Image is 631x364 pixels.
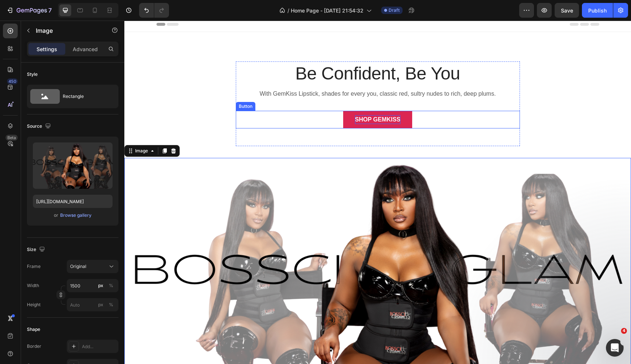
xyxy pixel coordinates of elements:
[73,45,98,53] p: Advanced
[36,26,99,35] p: Image
[109,282,113,289] div: %
[27,343,41,350] div: Border
[27,121,52,131] div: Source
[60,212,92,219] button: Browse gallery
[27,71,38,78] div: Style
[561,7,573,14] span: Save
[67,298,118,311] input: px%
[48,6,52,15] p: 7
[96,281,105,290] button: %
[67,279,118,292] input: px%
[291,7,363,14] span: Home Page - [DATE] 21:54:32
[82,343,117,350] div: Add...
[27,263,41,270] label: Frame
[33,142,113,189] img: preview-image
[107,281,115,290] button: px
[67,260,118,273] button: Original
[588,7,607,14] div: Publish
[3,3,55,18] button: 7
[63,88,108,105] div: Rectangle
[606,339,624,357] iframe: Intercom live chat
[107,300,115,309] button: px
[9,127,25,134] div: Image
[6,135,18,141] div: Beta
[113,82,130,89] div: Button
[96,300,105,309] button: %
[555,3,579,18] button: Save
[60,212,92,219] div: Browse gallery
[219,90,288,108] button: SHOP GEMKISS
[33,195,113,208] input: https://example.com/image.jpg
[621,328,627,334] span: 4
[389,7,400,14] span: Draft
[27,301,41,308] label: Height
[139,3,169,18] div: Undo/Redo
[7,78,18,84] div: 450
[27,326,40,333] div: Shape
[98,282,103,289] div: px
[231,95,276,103] div: SHOP GEMKISS
[70,263,86,270] span: Original
[54,211,58,220] span: or
[27,282,39,289] label: Width
[287,7,289,14] span: /
[27,245,46,255] div: Size
[109,301,113,308] div: %
[98,301,103,308] div: px
[124,21,631,364] iframe: Design area
[582,3,613,18] button: Publish
[37,45,57,53] p: Settings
